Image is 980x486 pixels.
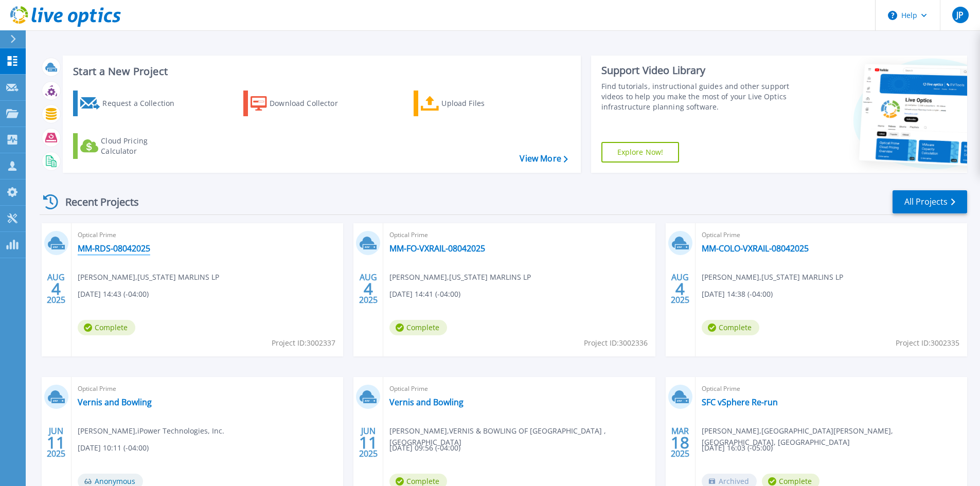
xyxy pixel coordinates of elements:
a: View More [520,154,567,164]
div: Find tutorials, instructional guides and other support videos to help you make the most of your L... [601,81,793,112]
span: [DATE] 14:41 (-04:00) [389,289,460,300]
div: Support Video Library [601,64,793,77]
div: Recent Projects [40,189,153,214]
span: Optical Prime [389,229,649,241]
a: Download Collector [243,91,358,116]
span: Complete [78,320,135,335]
span: Optical Prime [389,383,649,394]
div: AUG 2025 [670,270,690,308]
span: Project ID: 3002335 [896,337,959,349]
div: Cloud Pricing Calculator [101,136,183,156]
span: [PERSON_NAME] , [US_STATE] MARLINS LP [702,272,843,283]
span: [PERSON_NAME] , [US_STATE] MARLINS LP [389,272,531,283]
span: [PERSON_NAME] , VERNIS & BOWLING OF [GEOGRAPHIC_DATA] , [GEOGRAPHIC_DATA] [389,425,655,448]
a: Request a Collection [73,91,188,116]
div: MAR 2025 [670,424,690,461]
span: 4 [675,284,685,293]
span: 4 [51,284,61,293]
span: 11 [47,438,65,447]
h3: Start a New Project [73,66,567,77]
a: Cloud Pricing Calculator [73,133,188,159]
span: [DATE] 14:43 (-04:00) [78,289,149,300]
span: [DATE] 14:38 (-04:00) [702,289,773,300]
span: [DATE] 16:03 (-05:00) [702,442,773,454]
span: [PERSON_NAME] , [GEOGRAPHIC_DATA][PERSON_NAME], [GEOGRAPHIC_DATA], [GEOGRAPHIC_DATA] [702,425,967,448]
span: Project ID: 3002337 [272,337,335,349]
span: [PERSON_NAME] , [US_STATE] MARLINS LP [78,272,219,283]
a: Vernis and Bowling [78,397,152,407]
div: Request a Collection [102,93,185,114]
span: [PERSON_NAME] , iPower Technologies, Inc. [78,425,224,437]
span: JP [956,11,964,19]
span: Project ID: 3002336 [584,337,648,349]
div: Upload Files [441,93,524,114]
a: SFC vSphere Re-run [702,397,778,407]
a: MM-RDS-08042025 [78,243,150,254]
span: Optical Prime [78,383,337,394]
a: MM-FO-VXRAIL-08042025 [389,243,485,254]
span: Optical Prime [78,229,337,241]
a: All Projects [893,190,967,213]
div: AUG 2025 [46,270,66,308]
span: Complete [389,320,447,335]
div: AUG 2025 [359,270,378,308]
div: JUN 2025 [46,424,66,461]
a: Explore Now! [601,142,680,163]
span: Optical Prime [702,229,961,241]
span: Complete [702,320,759,335]
div: Download Collector [270,93,352,114]
span: [DATE] 09:56 (-04:00) [389,442,460,454]
span: 4 [364,284,373,293]
div: JUN 2025 [359,424,378,461]
span: Optical Prime [702,383,961,394]
a: Upload Files [414,91,528,116]
span: 18 [671,438,689,447]
a: MM-COLO-VXRAIL-08042025 [702,243,809,254]
span: [DATE] 10:11 (-04:00) [78,442,149,454]
a: Vernis and Bowling [389,397,464,407]
span: 11 [359,438,378,447]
